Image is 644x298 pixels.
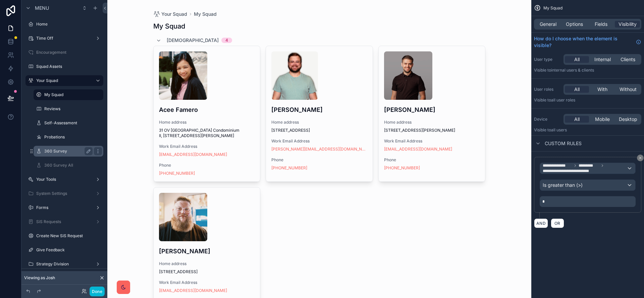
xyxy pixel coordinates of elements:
button: AND [534,218,548,228]
span: Custom rules [545,140,582,147]
a: How do I choose when the element is visible? [534,35,641,49]
span: Internal [594,56,611,63]
label: Strategy Division [36,261,93,267]
p: Visible to [534,97,641,103]
a: 360 Survey [34,146,103,157]
label: Home [36,22,102,27]
span: Desktop [619,116,637,123]
span: Fields [595,21,607,28]
label: 360 Survey [44,148,90,154]
span: Is greater than (>) [543,182,583,188]
a: Squad Assets [25,61,103,72]
a: SiS Requests [25,216,103,227]
label: Your Squad [36,78,90,83]
label: Your Tools [36,177,93,182]
span: Options [566,21,583,28]
span: All [574,86,580,93]
a: My Squad [34,89,103,100]
a: Forms [25,202,103,213]
label: SiS Requests [36,219,93,224]
a: Home [25,19,103,30]
label: Device [534,117,561,122]
span: My Squad [543,5,562,11]
span: all users [551,127,567,132]
a: Strategy Division [25,259,103,269]
label: Encouragement [36,50,102,55]
button: OR [551,218,564,228]
a: Your Tools [25,174,103,185]
span: With [597,86,607,93]
label: Create New SiS Request [36,233,102,239]
label: Time Off [36,36,93,41]
span: Mobile [595,116,610,123]
p: Visible to [534,68,641,73]
span: Clients [621,56,635,63]
label: Reviews [44,106,102,112]
label: Forms [36,205,93,210]
span: Menu [35,5,49,11]
span: How do I choose when the element is visible? [534,35,633,49]
a: Give Feedback [25,245,103,255]
a: System Settings [25,188,103,199]
p: Visible to [534,127,641,133]
a: Probations [34,132,103,142]
label: Probations [44,134,102,140]
a: Encouragement [25,47,103,58]
label: User roles [534,87,561,92]
span: Without [620,86,637,93]
span: Visibility [619,21,637,28]
a: Reviews [34,103,103,114]
span: All [574,116,580,123]
a: Create New SiS Request [25,230,103,241]
span: General [540,21,556,28]
span: Viewing as Josh [24,275,55,281]
label: System Settings [36,191,93,196]
label: User type [534,57,561,62]
label: My Squad [44,92,99,97]
label: Self-Assessment [44,120,102,126]
button: Is greater than (>) [540,179,636,191]
span: All user roles [551,97,575,102]
span: Internal users & clients [551,68,594,73]
a: Your Squad [25,75,103,86]
button: Done [90,287,105,296]
a: Self-Assessment [34,118,103,128]
a: Time Off [25,33,103,44]
label: Give Feedback [36,247,102,253]
label: 360 Survey All [44,163,102,168]
span: All [574,56,580,63]
label: Squad Assets [36,64,102,69]
span: OR [553,221,562,226]
a: 360 Survey All [34,160,103,171]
